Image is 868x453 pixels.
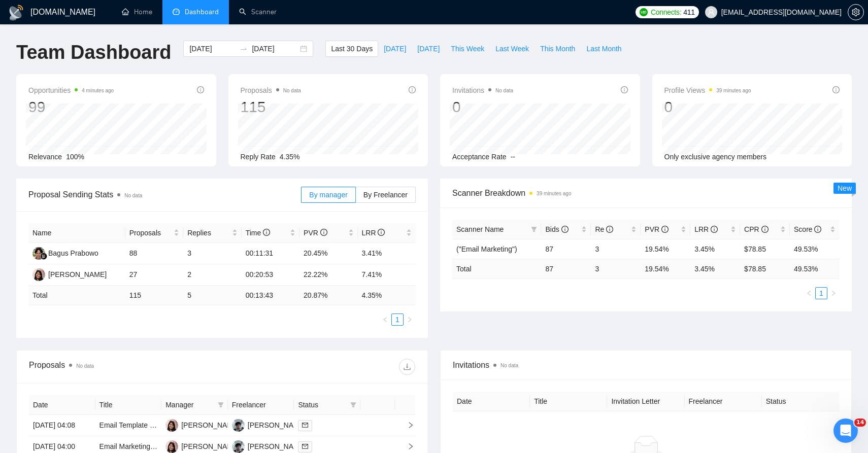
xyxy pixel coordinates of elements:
[453,359,839,371] span: Invitations
[125,264,183,286] td: 27
[125,286,183,305] td: 115
[694,225,718,233] span: LRR
[606,226,613,233] span: info-circle
[331,43,373,54] span: Last 30 Days
[248,420,306,431] div: [PERSON_NAME]
[445,41,490,57] button: This Week
[740,239,790,259] td: $78.85
[242,264,299,286] td: 00:20:53
[827,287,840,299] li: Next Page
[399,359,415,375] button: download
[500,363,518,368] span: No data
[848,4,864,20] button: setting
[621,86,628,93] span: info-circle
[530,392,607,411] th: Title
[232,421,306,429] a: VJ[PERSON_NAME]
[803,287,815,299] button: left
[28,223,125,243] th: Name
[125,223,183,243] th: Proposals
[495,88,513,93] span: No data
[645,225,669,233] span: PVR
[664,97,751,117] div: 0
[452,187,840,199] span: Scanner Breakdown
[358,243,416,264] td: 3.41%
[399,443,414,450] span: right
[187,227,229,238] span: Replies
[242,286,299,305] td: 00:13:43
[241,153,276,161] span: Reply Rate
[690,259,740,278] td: 3.45 %
[241,97,301,117] div: 115
[833,419,858,443] iframe: Intercom live chat
[183,264,241,286] td: 2
[304,229,327,237] span: PVR
[456,225,504,233] span: Scanner Name
[129,227,172,238] span: Proposals
[181,420,240,431] div: [PERSON_NAME]
[685,392,762,411] th: Freelancer
[595,225,613,233] span: Re
[48,248,98,259] div: Bagus Prabowo
[363,191,408,199] span: By Freelancer
[125,243,183,264] td: 88
[561,226,569,233] span: info-circle
[232,442,306,450] a: VJ[PERSON_NAME]
[816,288,827,299] a: 1
[240,45,248,53] span: swap-right
[453,392,530,411] th: Date
[173,8,180,15] span: dashboard
[183,286,241,305] td: 5
[165,442,240,450] a: KL[PERSON_NAME]
[761,226,769,233] span: info-circle
[32,249,98,257] a: BPBagus Prabowo
[838,184,852,192] span: New
[299,264,357,286] td: 22.22%
[32,247,45,260] img: BP
[591,239,641,259] td: 3
[830,290,837,296] span: right
[511,153,515,161] span: --
[744,225,768,233] span: CPR
[197,86,204,93] span: info-circle
[183,243,241,264] td: 3
[392,314,403,325] a: 1
[664,84,751,96] span: Profile Views
[302,422,308,428] span: mail
[541,259,591,278] td: 87
[794,225,821,233] span: Score
[535,41,581,57] button: This Month
[545,225,568,233] span: Bids
[591,259,641,278] td: 3
[165,419,178,432] img: KL
[320,229,327,236] span: info-circle
[181,441,240,452] div: [PERSON_NAME]
[391,313,404,326] li: 1
[165,440,178,453] img: KL
[815,287,827,299] li: 1
[711,226,718,233] span: info-circle
[452,97,513,117] div: 0
[161,395,228,415] th: Manager
[412,41,445,57] button: [DATE]
[240,45,248,53] span: to
[29,395,95,415] th: Date
[16,41,171,64] h1: Team Dashboard
[165,399,214,410] span: Manager
[827,287,840,299] button: right
[66,153,84,161] span: 100%
[348,397,358,412] span: filter
[529,222,539,237] span: filter
[99,421,255,429] a: Email Template Design in [GEOGRAPHIC_DATA]
[740,259,790,278] td: $ 78.85
[29,359,222,375] div: Proposals
[246,229,270,237] span: Time
[299,286,357,305] td: 20.87 %
[690,239,740,259] td: 3.45%
[537,191,571,196] time: 39 minutes ago
[95,415,162,436] td: Email Template Design in Klaviyo
[350,402,356,408] span: filter
[404,313,416,326] button: right
[531,226,537,232] span: filter
[8,5,24,21] img: logo
[252,43,298,54] input: End date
